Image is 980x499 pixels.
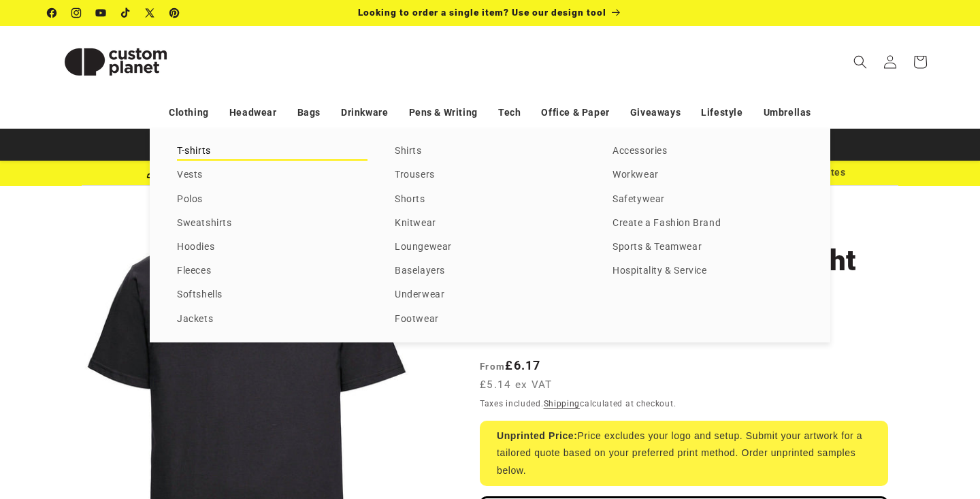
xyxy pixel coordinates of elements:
div: Taxes included. calculated at checkout. [480,397,888,411]
a: Hoodies [177,238,367,257]
a: Jackets [177,310,367,329]
a: Fleeces [177,262,367,280]
a: Vests [177,166,367,184]
a: Trousers [395,166,585,184]
a: Pens & Writing [409,101,478,125]
a: Create a Fashion Brand [612,214,803,233]
a: T-shirts [177,142,367,161]
a: Safetywear [612,191,803,209]
iframe: Chat Widget [912,434,980,499]
a: Giveaways [630,101,681,125]
strong: Unprinted Price: [497,430,578,441]
a: Umbrellas [764,101,811,125]
a: Headwear [229,101,277,125]
a: Polos [177,191,367,209]
a: Knitwear [395,214,585,233]
a: Footwear [395,310,585,329]
div: Price excludes your logo and setup. Submit your artwork for a tailored quote based on your prefer... [480,421,888,486]
a: Softshells [177,286,367,304]
a: Clothing [169,101,209,125]
a: Sports & Teamwear [612,238,803,257]
span: £5.14 ex VAT [480,377,553,393]
a: Workwear [612,166,803,184]
a: Hospitality & Service [612,262,803,280]
a: Custom Planet [43,26,189,97]
a: Tech [498,101,521,125]
img: Custom Planet [48,31,184,93]
a: Shipping [544,399,581,408]
a: Lifestyle [701,101,742,125]
a: Baselayers [395,262,585,280]
a: Office & Paper [541,101,609,125]
a: Shorts [395,191,585,209]
a: Sweatshirts [177,214,367,233]
a: Bags [297,101,321,125]
a: Shirts [395,142,585,161]
a: Loungewear [395,238,585,257]
span: Looking to order a single item? Use our design tool [358,7,606,18]
span: From [480,361,505,372]
a: Accessories [612,142,803,161]
strong: £6.17 [480,358,541,372]
a: Drinkware [341,101,388,125]
summary: Search [845,47,875,77]
a: Underwear [395,286,585,304]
